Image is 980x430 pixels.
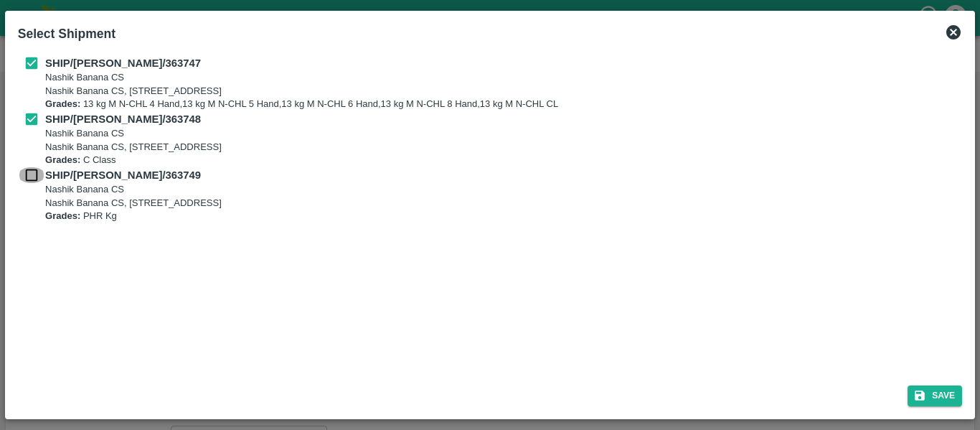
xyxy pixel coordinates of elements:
[45,210,80,221] b: Grades:
[45,141,222,154] p: Nashik Banana CS, [STREET_ADDRESS]
[45,127,222,141] p: Nashik Banana CS
[45,71,558,85] p: Nashik Banana CS
[45,98,558,111] p: 13 kg M N-CHL 4 Hand,13 kg M N-CHL 5 Hand,13 kg M N-CHL 6 Hand,13 kg M N-CHL 8 Hand,13 kg M N-CHL CL
[45,210,222,223] p: PHR Kg
[45,113,201,125] b: SHIP/[PERSON_NAME]/363748
[45,154,80,165] b: Grades:
[45,57,201,69] b: SHIP/[PERSON_NAME]/363747
[45,98,80,109] b: Grades:
[908,385,962,406] button: Save
[45,154,222,167] p: C Class
[45,183,222,197] p: Nashik Banana CS
[45,85,558,98] p: Nashik Banana CS, [STREET_ADDRESS]
[45,169,201,181] b: SHIP/[PERSON_NAME]/363749
[45,197,222,210] p: Nashik Banana CS, [STREET_ADDRESS]
[18,27,116,41] b: Select Shipment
